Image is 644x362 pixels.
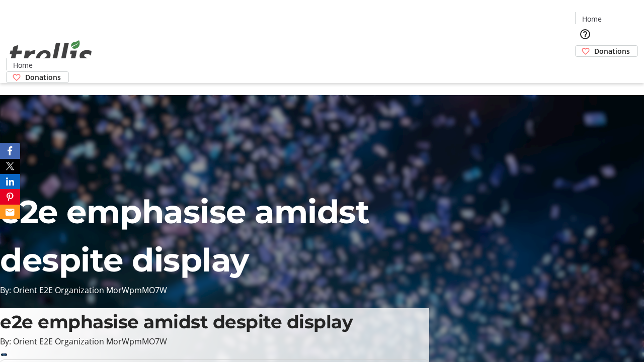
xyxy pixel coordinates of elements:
[6,29,96,79] img: Orient E2E Organization MorWpmMO7W's Logo
[575,57,595,77] button: Cart
[6,71,69,83] a: Donations
[13,60,33,70] span: Home
[575,24,595,44] button: Help
[582,14,602,24] span: Home
[7,60,39,70] a: Home
[575,45,638,57] a: Donations
[576,14,608,24] a: Home
[594,46,630,56] span: Donations
[25,72,61,82] span: Donations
